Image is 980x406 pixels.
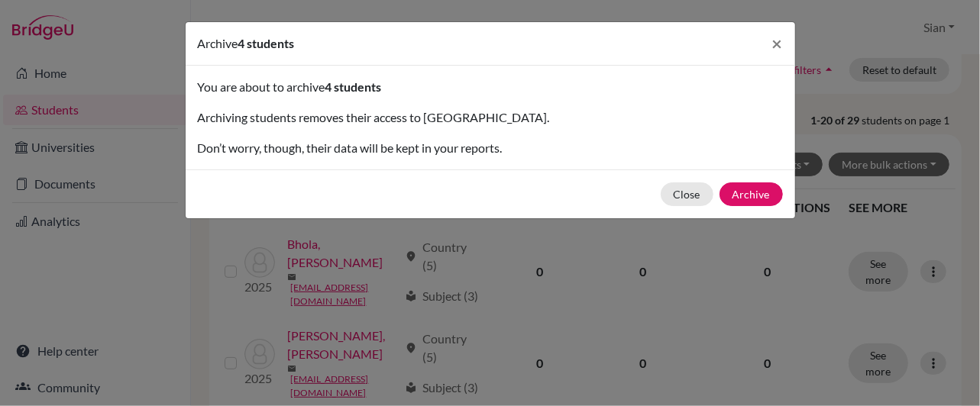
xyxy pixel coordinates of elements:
[325,79,382,94] span: 4 students
[772,32,783,54] span: ×
[198,36,238,50] span: Archive
[661,182,713,206] button: Close
[198,139,783,157] p: Don’t worry, though, their data will be kept in your reports.
[198,108,783,127] p: Archiving students removes their access to [GEOGRAPHIC_DATA].
[760,22,795,65] button: Close
[720,182,783,206] button: Archive
[238,36,295,50] span: 4 students
[198,78,783,96] p: You are about to archive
